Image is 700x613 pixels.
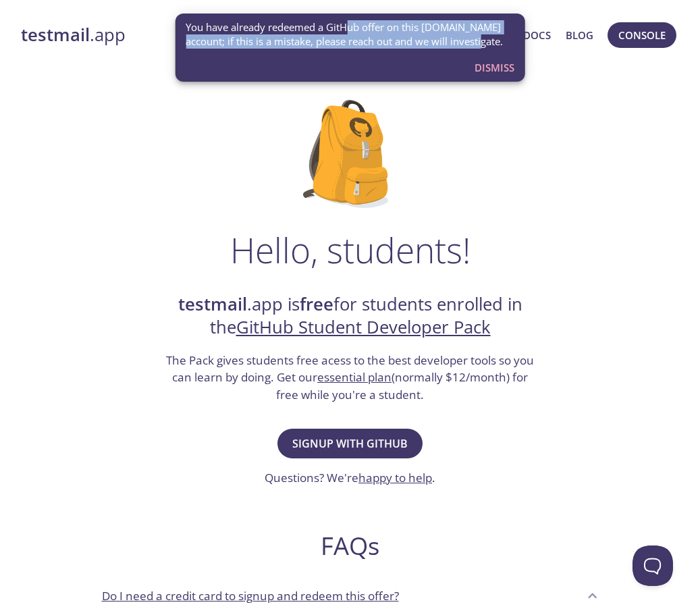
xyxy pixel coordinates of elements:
span: Signup with GitHub [292,434,408,453]
strong: free [300,292,333,316]
h2: FAQs [91,531,610,561]
span: Console [618,26,666,44]
span: Dismiss [475,59,514,76]
strong: testmail [21,23,90,47]
span: You have already redeemed a GitHub offer on this [DOMAIN_NAME] account; if this is a mistake, ple... [186,20,514,49]
a: GitHub Student Developer Pack [236,315,491,339]
a: Blog [566,26,593,44]
a: essential plan [317,369,392,385]
button: Console [608,22,676,48]
img: github-student-backpack.png [303,100,397,208]
button: Dismiss [469,55,520,80]
iframe: Help Scout Beacon - Open [632,545,673,586]
p: Do I need a credit card to signup and redeem this offer? [102,587,399,605]
h3: The Pack gives students free acess to the best developer tools so you can learn by doing. Get our... [165,352,536,404]
button: Signup with GitHub [277,429,423,458]
strong: testmail [178,292,247,316]
a: Docs [523,26,551,44]
a: happy to help [358,470,432,485]
h3: Questions? We're . [265,469,435,487]
h2: .app is for students enrolled in the [165,293,536,340]
a: testmail.app [21,24,393,47]
h1: Hello, students! [230,230,470,270]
